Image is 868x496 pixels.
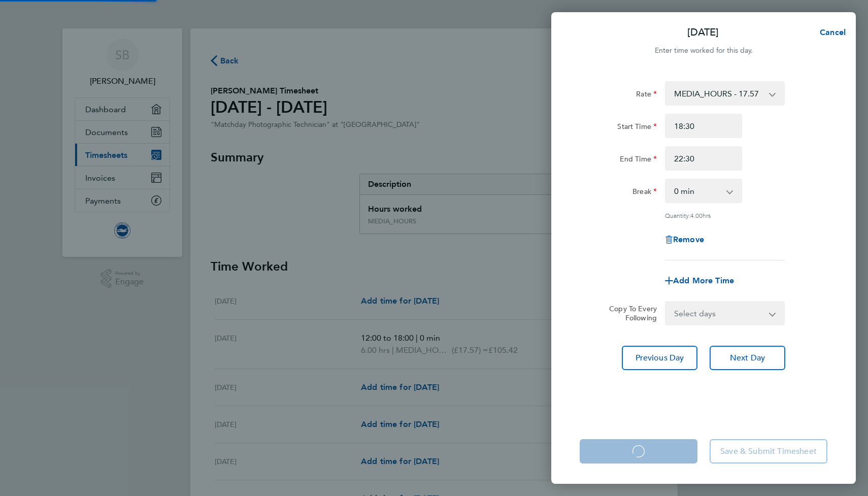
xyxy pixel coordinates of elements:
span: Remove [673,235,704,244]
input: E.g. 08:00 [665,114,742,138]
span: Cancel [817,27,846,37]
label: Copy To Every Following [601,304,657,322]
label: Start Time [617,122,657,134]
button: Add More Time [665,277,734,285]
span: Next Day [730,353,765,363]
button: Cancel [804,22,856,43]
label: End Time [620,154,657,167]
label: Break [632,187,657,199]
p: [DATE] [687,25,719,40]
label: Rate [636,89,657,102]
button: Previous Day [622,346,697,370]
div: Enter time worked for this day. [551,45,856,57]
span: Previous Day [636,353,684,363]
span: Add More Time [673,276,734,285]
button: Remove [665,236,704,244]
button: Next Day [710,346,785,370]
input: E.g. 18:00 [665,146,742,171]
div: Quantity: hrs [665,211,785,219]
span: 4.00 [690,211,703,219]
